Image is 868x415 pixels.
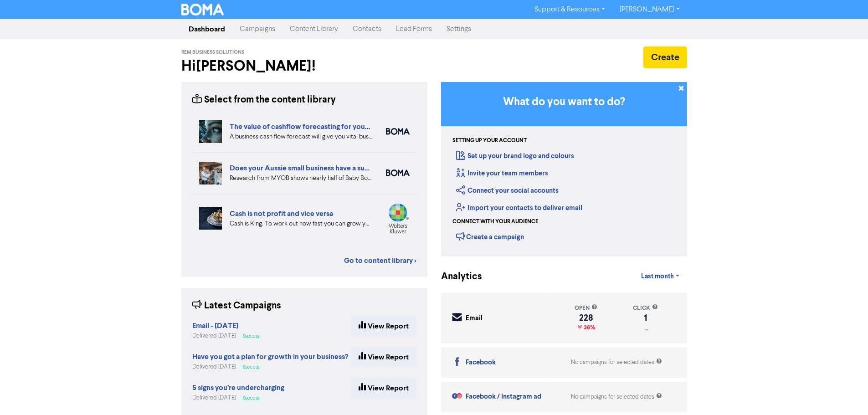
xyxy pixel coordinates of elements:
[641,272,674,281] span: Last month
[386,128,410,135] img: boma_accounting
[452,137,527,145] div: Setting up your account
[389,20,439,38] a: Lead Forms
[633,314,658,322] div: 1
[192,394,284,402] div: Delivered [DATE]
[456,186,559,195] a: Connect your social accounts
[192,93,336,107] div: Select from the content library
[192,323,238,330] a: Email - [DATE]
[192,332,263,340] div: Delivered [DATE]
[181,57,427,75] h2: Hi [PERSON_NAME] !
[441,82,687,256] div: Getting Started in BOMA
[633,304,658,313] div: click
[466,358,496,368] div: Facebook
[456,230,524,243] div: Create a campaign
[192,354,348,361] a: Have you got a plan for growth in your business?
[192,299,281,313] div: Latest Campaigns
[230,164,412,173] a: Does your Aussie small business have a succession plan?
[192,384,284,392] a: 5 signs you’re undercharging
[612,2,687,17] a: [PERSON_NAME]
[466,392,541,402] div: Facebook / Instagram ad
[230,219,372,229] div: Cash is King. To work out how fast you can grow your business, you need to look at your projected...
[282,20,345,38] a: Content Library
[192,352,348,361] strong: Have you got a plan for growth in your business?
[386,203,410,234] img: wolterskluwer
[455,96,673,109] h3: What do you want to do?
[181,4,224,15] img: BOMA Logo
[181,20,232,38] a: Dashboard
[575,304,597,313] div: open
[582,324,595,331] span: 36%
[571,358,662,367] div: No campaigns for selected dates
[643,324,648,331] span: _
[634,267,687,286] a: Last month
[456,169,548,178] a: Invite your team members
[232,20,282,38] a: Campaigns
[351,317,416,336] a: View Report
[441,270,471,284] div: Analytics
[192,321,238,330] strong: Email - [DATE]
[243,334,259,338] span: Success
[456,152,574,160] a: Set up your brand logo and colours
[230,174,372,183] div: Research from MYOB shows nearly half of Baby Boomer business owners are planning to exit in the n...
[243,396,259,400] span: Success
[192,363,348,371] div: Delivered [DATE]
[344,255,416,266] a: Go to content library >
[466,313,483,324] div: Email
[351,348,416,367] a: View Report
[192,383,284,392] strong: 5 signs you’re undercharging
[351,379,416,398] a: View Report
[439,20,478,38] a: Settings
[243,365,259,369] span: Success
[452,218,538,226] div: Connect with your audience
[230,209,333,218] a: Cash is not profit and vice versa
[643,46,687,68] button: Create
[345,20,389,38] a: Contacts
[575,314,597,322] div: 228
[181,49,244,56] span: REM Business Solutions
[230,122,397,131] a: The value of cashflow forecasting for your business
[822,371,868,415] iframe: Chat Widget
[456,204,582,212] a: Import your contacts to deliver email
[230,132,372,142] div: A business cash flow forecast will give you vital business intelligence to help you scenario-plan...
[386,169,410,176] img: boma
[571,393,662,401] div: No campaigns for selected dates
[527,2,612,17] a: Support & Resources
